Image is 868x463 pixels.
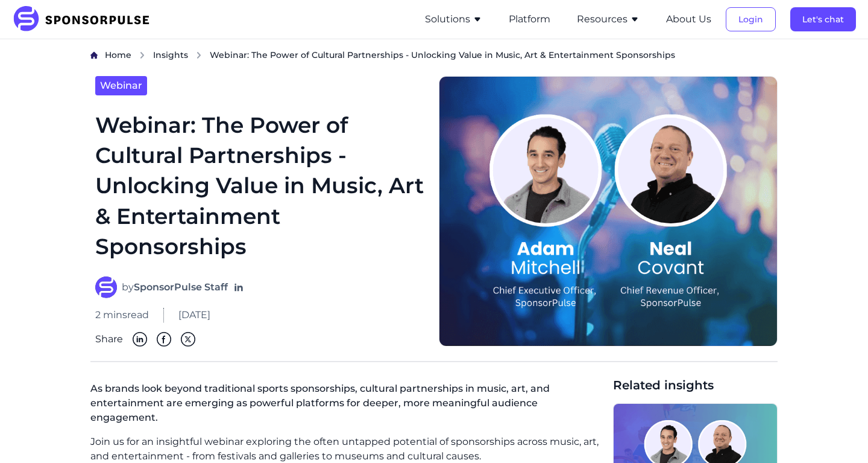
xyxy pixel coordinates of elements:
img: Webinar header image [439,76,778,346]
span: Insights [153,49,188,60]
button: Resources [577,12,640,27]
a: Webinar [95,76,147,95]
img: SponsorPulse [12,6,159,33]
img: chevron right [195,51,203,59]
span: Share [95,332,123,346]
a: Home [105,49,131,62]
button: Solutions [425,12,482,27]
span: Related insights [613,377,778,394]
p: As brands look beyond traditional sports sponsorships, cultural partnerships in music, art, and e... [90,377,603,435]
span: by [122,280,228,295]
button: Login [726,7,776,31]
button: Platform [509,12,550,27]
img: Twitter [181,332,195,346]
span: 2 mins read [95,308,149,322]
a: Login [726,14,776,25]
img: Linkedin [133,332,147,346]
a: Platform [509,14,550,25]
img: chevron right [139,51,146,59]
span: [DATE] [178,308,210,322]
img: Home [90,51,98,59]
span: Webinar: The Power of Cultural Partnerships - Unlocking Value in Music, Art & Entertainment Spons... [210,49,675,61]
a: Let's chat [790,14,856,25]
img: SponsorPulse Staff [95,276,117,298]
button: About Us [666,12,711,27]
img: Facebook [157,332,171,346]
span: Home [105,49,131,60]
a: Insights [153,49,188,62]
a: About Us [666,14,711,25]
strong: SponsorPulse Staff [134,281,228,293]
button: Let's chat [790,7,856,31]
h1: Webinar: The Power of Cultural Partnerships - Unlocking Value in Music, Art & Entertainment Spons... [95,110,424,262]
a: Follow on LinkedIn [233,281,245,293]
